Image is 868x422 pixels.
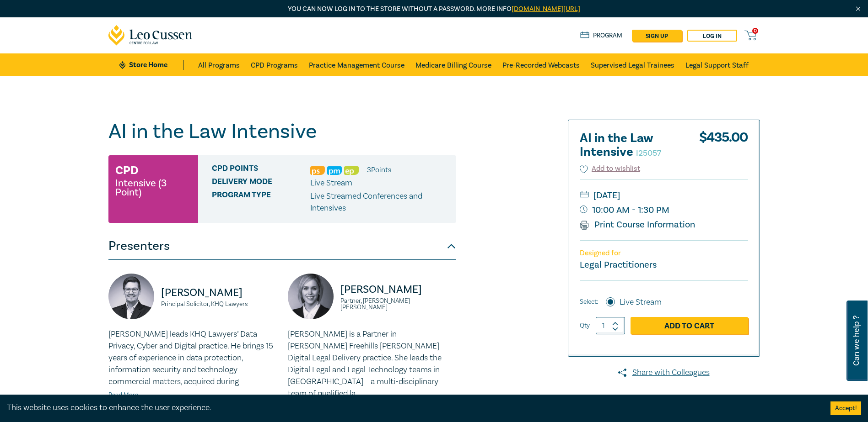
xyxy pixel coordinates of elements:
[310,190,449,214] p: Live Streamed Conferences and Intensives
[580,31,623,41] a: Program
[854,5,862,13] img: Close
[687,30,737,42] a: Log in
[108,274,154,319] img: https://s3.ap-southeast-2.amazonaws.com/leo-cussen-store-production-content/Contacts/Alex%20Ditte...
[580,321,590,331] label: Qty
[340,282,456,297] p: [PERSON_NAME]
[7,402,817,414] div: This website uses cookies to enhance the user experience.
[631,317,748,334] a: Add to Cart
[288,274,334,319] img: https://s3.ap-southeast-2.amazonaws.com/leo-cussen-store-production-content/Contacts/Emily%20Cogh...
[108,328,277,388] p: [PERSON_NAME] leads KHQ Lawyers’ Data Privacy, Cyber and Digital practice. He brings 15 years of ...
[852,306,861,375] span: Can we help ?
[212,164,310,176] span: CPD Points
[632,30,682,42] a: sign up
[108,4,760,14] p: You can now log in to the store without a password. More info
[212,190,310,214] span: Program type
[596,317,625,334] input: 1
[580,132,680,159] h2: AI in the Law Intensive
[108,232,456,260] button: Presenters
[344,166,359,175] img: Ethics & Professional Responsibility
[198,53,240,76] a: All Programs
[119,60,183,70] a: Store Home
[580,188,748,203] small: [DATE]
[115,162,138,179] h3: CPD
[580,249,748,258] p: Designed for
[830,401,861,415] button: Accept cookies
[310,178,352,188] span: Live Stream
[161,301,277,307] small: Principal Solicitor, KHQ Lawyers
[288,328,456,400] p: [PERSON_NAME] is a Partner in [PERSON_NAME] Freehills [PERSON_NAME] Digital Legal Delivery practi...
[580,203,748,217] small: 10:00 AM - 1:30 PM
[752,28,758,34] span: 0
[636,148,661,158] small: I25057
[580,297,598,307] span: Select:
[591,53,674,76] a: Supervised Legal Trainees
[685,53,749,76] a: Legal Support Staff
[415,53,491,76] a: Medicare Billing Course
[115,179,191,197] small: Intensive (3 Point)
[108,120,456,143] h1: AI in the Law Intensive
[310,166,325,175] img: Professional Skills
[327,166,342,175] img: Practice Management & Business Skills
[580,164,641,174] button: Add to wishlist
[512,5,580,13] a: [DOMAIN_NAME][URL]
[580,219,695,231] a: Print Course Information
[251,53,298,76] a: CPD Programs
[367,164,391,176] li: 3 Point s
[580,259,657,271] small: Legal Practitioners
[161,285,277,300] p: [PERSON_NAME]
[340,298,456,311] small: Partner, [PERSON_NAME] [PERSON_NAME]
[309,53,404,76] a: Practice Management Course
[502,53,580,76] a: Pre-Recorded Webcasts
[568,367,760,379] a: Share with Colleagues
[212,177,310,189] span: Delivery Mode
[620,296,662,308] label: Live Stream
[108,391,138,399] a: Read More
[699,132,748,164] div: $ 435.00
